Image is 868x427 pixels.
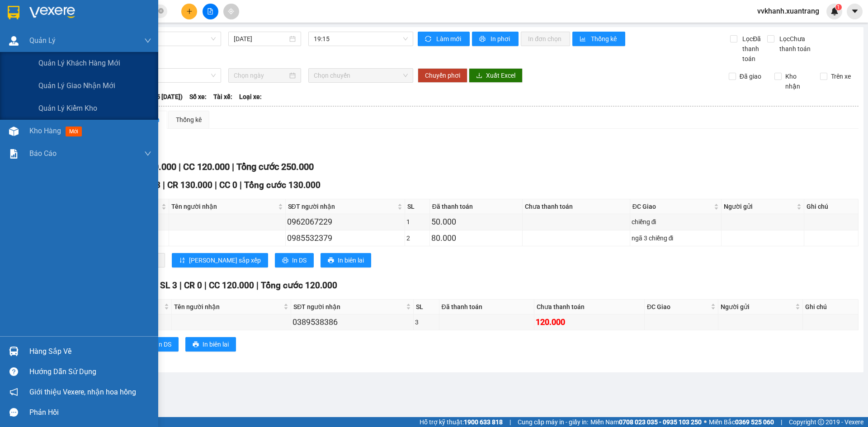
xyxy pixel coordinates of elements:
span: vvkhanh.xuantrang [750,5,826,17]
span: Giới thiệu Vexere, nhận hoa hồng [29,386,136,398]
div: 80.000 [431,232,521,244]
button: Chuyển phơi [418,68,467,83]
span: file-add [207,8,213,14]
span: ĐC Giao [632,202,712,211]
span: ⚪️ [704,420,707,424]
span: CR 130.000 [167,180,212,190]
span: 1 [837,4,840,10]
th: SL [414,300,439,314]
span: | [240,180,242,190]
input: Chọn ngày [234,70,288,80]
span: | [256,280,259,291]
span: close-circle [158,7,164,16]
span: Tên người nhận [171,202,276,211]
span: | [163,180,165,190]
span: Quản Lý [29,35,56,46]
span: Lọc Chưa thanh toán [776,34,822,54]
button: printerIn DS [140,337,179,352]
button: plus [181,4,197,19]
span: | [215,180,217,190]
span: Tổng cước 250.000 [236,161,314,172]
div: 0985532379 [287,232,403,244]
span: | [781,417,782,427]
img: warehouse-icon [9,36,19,46]
div: Hướng dẫn sử dụng [29,365,151,379]
span: CR 0 [184,280,202,291]
button: printerIn biên lai [185,337,236,352]
span: printer [328,257,334,264]
td: 0389538386 [291,314,414,330]
span: download [476,72,482,80]
span: Quản lý giao nhận mới [38,80,115,91]
span: sync [425,36,433,43]
span: In DS [292,255,307,265]
span: Tài xế: [213,92,232,102]
input: 12/09/2025 [234,34,288,44]
span: Làm mới [436,34,462,44]
span: Miền Bắc [709,417,774,427]
span: Cung cấp máy in - giấy in: [518,417,588,427]
strong: 1900 633 818 [464,418,503,426]
span: | [179,280,182,291]
div: 1 [406,217,428,227]
span: Hỗ trợ kỹ thuật: [420,417,503,427]
span: SĐT người nhận [288,202,396,211]
span: CC 120.000 [209,280,254,291]
button: downloadXuất Excel [469,68,523,83]
span: Trên xe [827,71,854,81]
span: bar-chart [580,36,587,43]
div: Thống kê [176,115,202,125]
span: In phơi [491,34,511,44]
span: Đã giao [736,71,765,81]
span: Báo cáo [29,148,57,159]
span: Tổng cước 120.000 [261,280,337,291]
span: In biên lai [203,339,229,349]
div: Phản hồi [29,406,151,419]
span: caret-down [851,7,859,15]
span: aim [228,8,234,14]
strong: 0369 525 060 [735,418,774,426]
span: Loại xe: [239,92,262,102]
div: chiềng đi [632,217,720,227]
button: aim [223,4,239,19]
span: Tên người nhận [174,302,282,312]
span: | [179,161,181,172]
div: 120.000 [536,316,643,328]
span: [PERSON_NAME] sắp xếp [189,255,261,265]
span: Xuất Excel [486,70,515,80]
sup: 1 [835,4,842,10]
div: 3 [415,317,437,327]
span: CC 120.000 [183,161,230,172]
span: plus [186,8,193,14]
img: logo-vxr [8,6,19,19]
span: Kho hàng [29,127,61,135]
th: Ghi chú [803,300,859,314]
img: warehouse-icon [9,127,19,136]
button: caret-down [847,4,863,19]
span: message [9,408,18,417]
td: 0962067229 [286,214,405,230]
span: Tổng cước 130.000 [244,180,321,190]
span: down [144,150,151,157]
img: icon-new-feature [830,7,839,15]
span: SĐT người nhận [293,302,404,312]
button: printerIn biên lai [321,253,371,267]
span: printer [479,36,487,43]
span: Chọn chuyến [314,69,408,82]
button: printerIn phơi [472,32,519,46]
th: Ghi chú [804,199,859,214]
th: Chưa thanh toán [523,199,630,214]
button: In đơn chọn [521,32,570,46]
span: SL 3 [160,280,177,291]
span: In biên lai [338,255,364,265]
span: | [509,417,511,427]
div: Hàng sắp về [29,345,151,358]
span: 19:15 [314,32,408,46]
button: bar-chartThống kê [572,32,625,46]
th: SL [405,199,430,214]
div: ngã 3 chiềng đi [632,233,720,243]
th: Chưa thanh toán [534,300,645,314]
strong: 0708 023 035 - 0935 103 250 [619,418,702,426]
img: solution-icon [9,149,19,159]
button: sort-ascending[PERSON_NAME] sắp xếp [172,253,268,267]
